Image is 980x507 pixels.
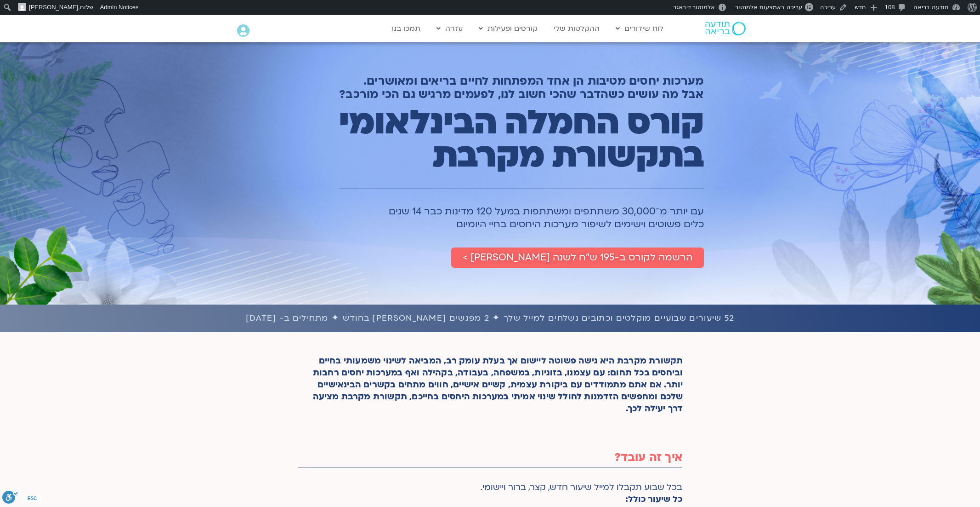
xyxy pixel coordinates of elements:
div: תקשורת מקרבת היא גישה פשוטה ליישום אך בעלת עומק רב, המביאה לשינוי משמעותי בחיים וביחסים בכל תחום:... [297,355,683,419]
span: הרשמה לקורס ב-195 ש״ח לשנה [PERSON_NAME] > [463,252,692,263]
h1: קורס החמלה הבינלאומי בתקשורת מקרבת​ [298,106,704,173]
img: תודעה בריאה [705,22,746,35]
span: [PERSON_NAME] [29,4,78,11]
h2: מערכות יחסים מטיבות הן אחד המפתחות לחיים בריאים ומאושרים. אבל מה עושים כשהדבר שהכי חשוב לנו, לפעמ... [298,75,704,101]
h1: עם יותר מ־30,000 משתתפים ומשתתפות במעל 120 מדינות כבר 14 שנים כלים פשוטים וישימים לשיפור מערכות ה... [298,205,704,231]
a: תמכו בנו [387,20,425,37]
a: ההקלטות שלי [549,20,604,37]
a: הרשמה לקורס ב-195 ש״ח לשנה [PERSON_NAME] > [451,248,704,268]
h1: 52 שיעורים שבועיים מוקלטים וכתובים נשלחים למייל שלך ✦ 2 מפגשים [PERSON_NAME] בחודש ✦ מתחילים ב- [... [5,311,975,325]
h2: איך זה עובד? [298,451,682,464]
a: לוח שידורים [611,20,668,37]
strong: כל שיעור כולל: [625,494,682,505]
a: עזרה [432,20,467,37]
a: קורסים ופעילות [474,20,542,37]
span: עריכה באמצעות אלמנטור [735,4,802,11]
